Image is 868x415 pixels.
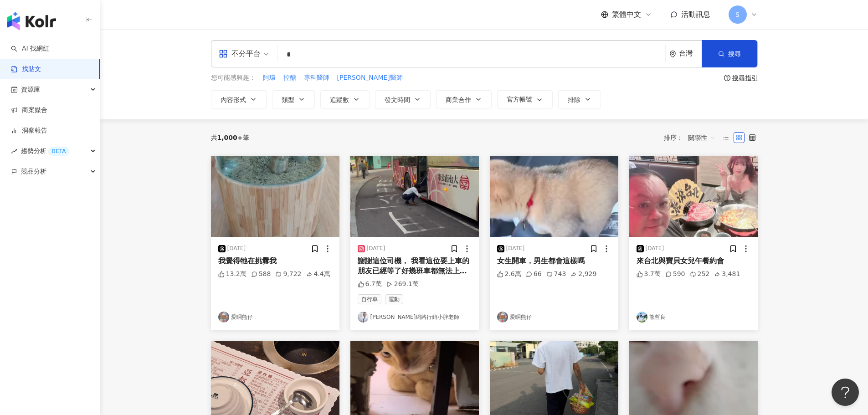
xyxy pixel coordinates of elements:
[690,270,710,279] div: 252
[436,90,492,108] button: 商業合作
[375,90,431,108] button: 發文時間
[21,79,40,100] span: 資源庫
[446,96,471,103] span: 商業合作
[7,12,56,30] img: logo
[221,96,246,103] span: 內容形式
[251,270,271,279] div: 588
[832,379,859,406] iframe: Help Scout Beacon - Open
[497,270,521,279] div: 2.6萬
[11,106,47,115] a: 商案媒合
[679,50,702,57] div: 台灣
[217,134,243,141] span: 1,000+
[262,73,276,83] button: 阿環
[304,73,329,82] span: 專科醫師
[358,256,472,277] div: 謝謝這位司機， 我看這位要上車的朋友已經等了好幾班車都無法上車， 只有這個司機注意到他 溫暖 感謝
[669,51,676,57] span: environment
[218,270,247,279] div: 13.2萬
[358,312,472,323] a: KOL Avatar[PERSON_NAME]網路行銷小胖老師
[728,50,741,57] span: 搜尋
[211,134,249,141] div: 共 筆
[637,312,647,323] img: KOL Avatar
[337,73,403,83] button: [PERSON_NAME]醫師
[263,73,276,82] span: 阿環
[385,294,403,304] span: 運動
[282,96,294,103] span: 類型
[497,312,611,323] a: KOL Avatar愛睏熊仔
[350,156,479,237] img: post-image
[48,147,69,156] div: BETA
[681,10,710,19] span: 活動訊息
[637,256,750,266] div: 來台北與寶貝女兒午餐約會
[358,294,381,304] span: 自行車
[732,74,758,82] div: 搜尋指引
[507,96,532,103] span: 官方帳號
[497,90,553,108] button: 官方帳號
[211,90,267,108] button: 內容形式
[506,245,525,252] div: [DATE]
[665,270,685,279] div: 590
[21,161,46,182] span: 競品分析
[219,49,228,58] span: appstore
[11,126,47,135] a: 洞察報告
[664,130,720,145] div: 排序：
[227,245,246,252] div: [DATE]
[612,10,641,20] span: 繁體中文
[629,156,758,237] img: post-image
[211,73,256,82] span: 您可能感興趣：
[303,73,330,83] button: 專科醫師
[218,312,332,323] a: KOL Avatar愛睏熊仔
[637,270,661,279] div: 3.7萬
[219,46,261,61] div: 不分平台
[218,256,332,266] div: 我覺得牠在挑釁我
[211,156,339,237] img: post-image
[218,312,229,323] img: KOL Avatar
[330,96,349,103] span: 追蹤數
[272,90,315,108] button: 類型
[11,65,41,74] a: 找貼文
[11,44,49,53] a: searchAI 找網紅
[490,156,618,237] img: post-image
[568,96,580,103] span: 排除
[337,73,403,82] span: [PERSON_NAME]醫師
[570,270,596,279] div: 2,929
[358,280,382,289] div: 6.7萬
[688,130,715,145] span: 關聯性
[367,245,385,252] div: [DATE]
[11,148,17,154] span: rise
[21,141,69,161] span: 趨勢分析
[558,90,601,108] button: 排除
[637,312,750,323] a: KOL Avatar熊哲良
[724,75,730,81] span: question-circle
[702,40,757,67] button: 搜尋
[306,270,330,279] div: 4.4萬
[283,73,296,82] span: 控醣
[275,270,301,279] div: 9,722
[497,312,508,323] img: KOL Avatar
[358,312,369,323] img: KOL Avatar
[283,73,297,83] button: 控醣
[385,96,410,103] span: 發文時間
[714,270,740,279] div: 3,481
[386,280,419,289] div: 269.1萬
[320,90,370,108] button: 追蹤數
[497,256,611,266] div: 女生開車，男生都會這樣嗎
[526,270,542,279] div: 66
[735,10,740,20] span: S
[546,270,566,279] div: 743
[646,245,664,252] div: [DATE]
